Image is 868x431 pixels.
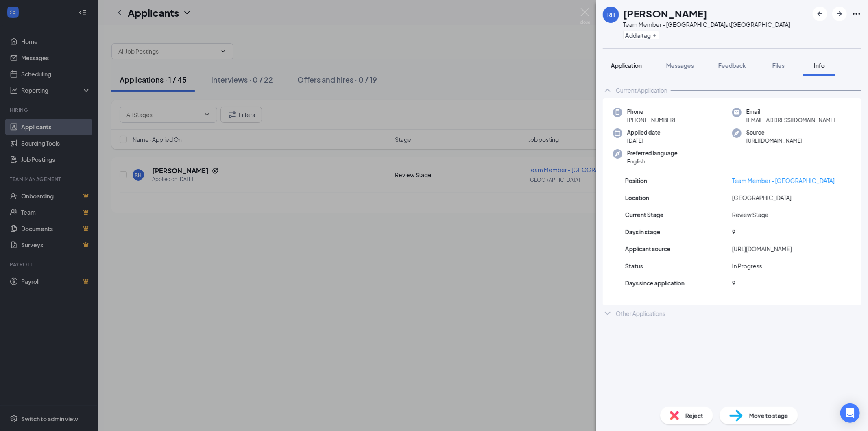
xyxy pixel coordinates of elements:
[852,9,861,19] svg: Ellipses
[627,128,661,137] span: Applied date
[607,11,615,19] div: RH
[627,137,661,145] span: [DATE]
[616,309,665,318] div: Other Applications
[603,85,613,95] svg: ChevronUp
[749,411,788,420] span: Move to stage
[732,244,792,253] span: [URL][DOMAIN_NAME]
[815,9,825,19] svg: ArrowLeftNew
[616,86,667,94] div: Current Application
[732,279,735,287] span: 9
[623,20,790,28] div: Team Member - [GEOGRAPHIC_DATA] at [GEOGRAPHIC_DATA]
[623,7,707,20] h1: [PERSON_NAME]
[611,62,642,69] span: Application
[732,177,835,184] a: Team Member - [GEOGRAPHIC_DATA]
[627,116,675,124] span: [PHONE_NUMBER]
[732,261,762,270] span: In Progress
[625,176,647,185] span: Position
[835,9,844,19] svg: ArrowRight
[840,403,860,423] div: Open Intercom Messenger
[627,157,678,165] span: English
[813,7,827,21] button: ArrowLeftNew
[625,244,671,253] span: Applicant source
[732,193,792,202] span: [GEOGRAPHIC_DATA]
[652,33,657,38] svg: Plus
[685,411,703,420] span: Reject
[603,309,613,318] svg: ChevronDown
[746,137,803,145] span: [URL][DOMAIN_NAME]
[772,62,785,69] span: Files
[814,62,825,69] span: Info
[746,116,835,124] span: [EMAIL_ADDRESS][DOMAIN_NAME]
[732,210,769,219] span: Review Stage
[627,108,675,116] span: Phone
[625,210,664,219] span: Current Stage
[625,261,643,270] span: Status
[625,279,685,287] span: Days since application
[832,7,847,21] button: ArrowRight
[746,128,803,137] span: Source
[746,108,835,116] span: Email
[625,193,649,202] span: Location
[666,62,694,69] span: Messages
[627,149,678,157] span: Preferred language
[625,227,661,236] span: Days in stage
[718,62,746,69] span: Feedback
[732,227,735,236] span: 9
[623,31,659,39] button: PlusAdd a tag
